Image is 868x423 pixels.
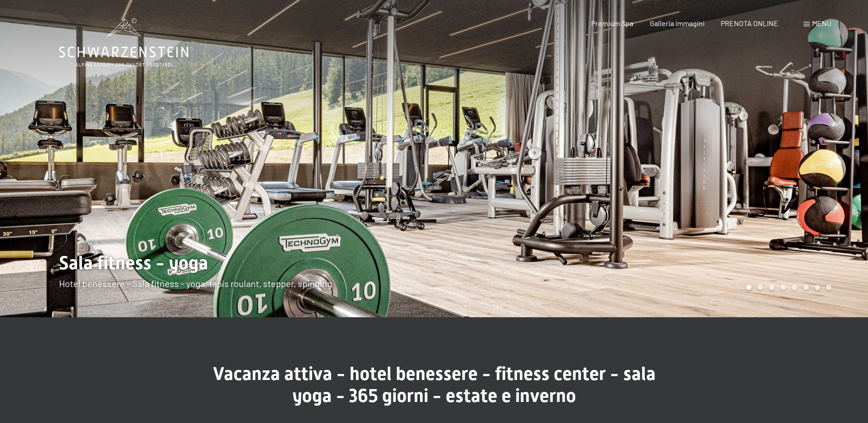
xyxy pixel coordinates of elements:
div: Carousel Page 6 [803,285,809,290]
a: Galleria immagini [650,19,705,27]
div: Carousel Pagination [743,285,831,290]
span: Vacanza attiva - hotel benessere - fitness center - sala yoga - 365 giorni - estate e inverno [213,363,656,407]
div: Carousel Page 5 [792,285,797,290]
a: Premium Spa [591,19,633,27]
div: Carousel Page 1 (Current Slide) [746,285,751,290]
div: Carousel Page 7 [815,285,820,290]
a: PRENOTA ONLINE [721,19,778,27]
div: Carousel Page 3 [769,285,774,290]
span: Menu [812,19,831,27]
div: Carousel Page 2 [758,285,763,290]
div: Carousel Page 4 [781,285,786,290]
div: Carousel Page 8 [826,285,831,290]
